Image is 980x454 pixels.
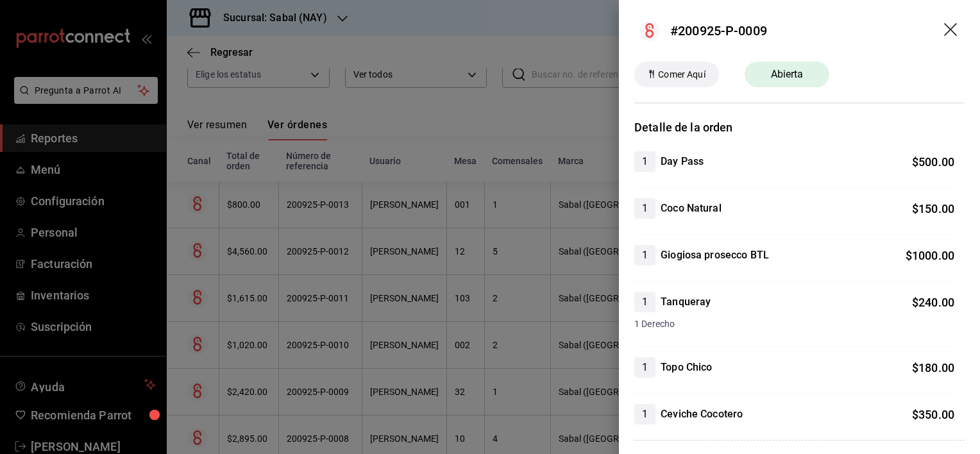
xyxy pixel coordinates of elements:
button: drag [944,23,959,38]
span: $ 180.00 [912,361,954,374]
h4: Coco Natural [661,201,722,216]
span: 1 [634,360,655,375]
div: #200925-P-0009 [670,21,767,40]
h4: Day Pass [661,154,704,169]
span: Abierta [763,67,811,82]
span: Comer Aquí [653,68,710,81]
span: 1 [634,248,655,263]
h4: Ceviche Cocotero [661,407,743,422]
h3: Detalle de la orden [634,119,965,136]
span: $ 1000.00 [906,249,954,262]
h4: Topo Chico [661,360,712,375]
h4: Giogiosa prosecco BTL [661,248,769,263]
span: $ 240.00 [912,296,954,309]
span: 1 [634,294,655,310]
span: 1 [634,407,655,422]
span: $ 500.00 [912,155,954,169]
h4: Tanqueray [661,294,711,310]
span: $ 350.00 [912,408,954,421]
span: 1 [634,201,655,216]
span: $ 150.00 [912,202,954,215]
span: 1 [634,154,655,169]
span: 1 Derecho [634,317,954,331]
